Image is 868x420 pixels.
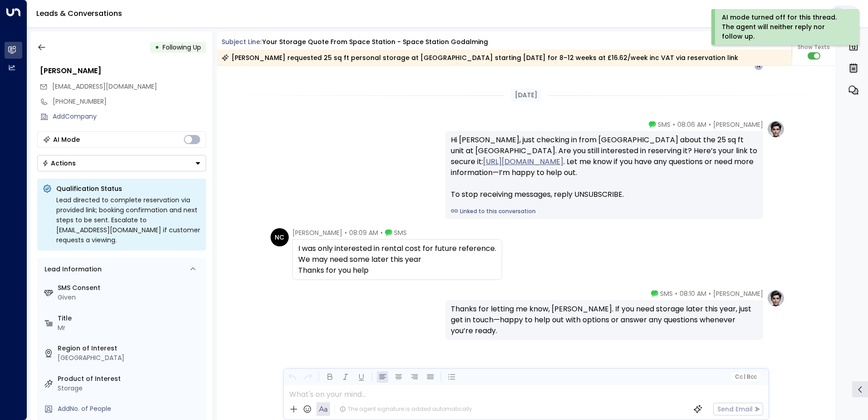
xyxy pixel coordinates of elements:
a: Leads & Conversations [36,8,122,19]
div: Lead directed to complete reservation via provided link; booking confirmation and next steps to b... [56,195,201,245]
label: SMS Consent [58,283,202,293]
div: [PERSON_NAME] [40,65,206,76]
span: [PERSON_NAME] [713,289,763,298]
span: • [380,228,383,237]
div: Thanks for letting me know, [PERSON_NAME]. If you need storage later this year, just get in touch... [451,304,758,336]
div: Actions [42,159,76,167]
div: N [754,61,763,70]
div: Button group with a nested menu [37,155,206,171]
span: | [744,374,745,380]
span: nigelcollins1948@yahoo.com [52,82,157,91]
img: profile-logo.png [767,289,785,307]
div: [GEOGRAPHIC_DATA] [58,353,202,363]
div: AI Mode [53,135,80,144]
label: Product of Interest [58,374,202,384]
span: 08:09 AM [349,228,378,237]
p: Qualification Status [56,184,201,193]
button: Redo [302,371,314,383]
div: NC [271,228,289,246]
span: SMS [658,120,671,129]
span: [PERSON_NAME] [713,120,763,129]
div: Lead Information [41,265,102,274]
div: Your storage quote from Space Station - Space Station Godalming [262,37,488,47]
div: Mr [58,323,202,333]
span: Show Texts [798,43,830,51]
span: • [709,289,711,298]
span: Cc Bcc [735,374,756,380]
div: The agent signature is added automatically [340,405,472,413]
span: • [673,120,675,129]
div: Storage [58,384,202,393]
button: Cc|Bcc [731,373,760,381]
button: Actions [37,155,206,171]
span: [EMAIL_ADDRESS][DOMAIN_NAME] [52,82,157,91]
button: Undo [286,371,298,383]
span: SMS [660,289,673,298]
span: [PERSON_NAME] [292,228,342,237]
span: • [675,289,677,298]
span: 08:06 AM [677,120,706,129]
span: Subject Line: [222,37,261,46]
div: AddNo. of People [58,404,202,414]
div: [PERSON_NAME] requested 25 sq ft personal storage at [GEOGRAPHIC_DATA] starting [DATE] for 8–12 w... [222,53,738,62]
span: • [345,228,347,237]
label: Region of Interest [58,344,202,353]
div: I was only interested in rental cost for future reference. We may need some later this year Thank... [298,243,496,276]
span: Following Up [163,43,201,52]
img: profile-logo.png [767,120,785,138]
div: AddCompany [53,112,206,121]
div: Hi [PERSON_NAME], just checking in from [GEOGRAPHIC_DATA] about the 25 sq ft unit at [GEOGRAPHIC_... [451,135,758,200]
a: Linked to this conversation [451,207,758,215]
div: [DATE] [511,89,541,102]
div: • [155,39,159,55]
span: • [709,120,711,129]
a: [URL][DOMAIN_NAME] [483,156,563,167]
label: Title [58,314,202,323]
div: Given [58,293,202,302]
span: SMS [394,228,407,237]
div: AI mode turned off for this thread. The agent will neither reply nor follow up. [722,13,847,41]
span: 08:10 AM [680,289,706,298]
div: [PHONE_NUMBER] [53,97,206,106]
